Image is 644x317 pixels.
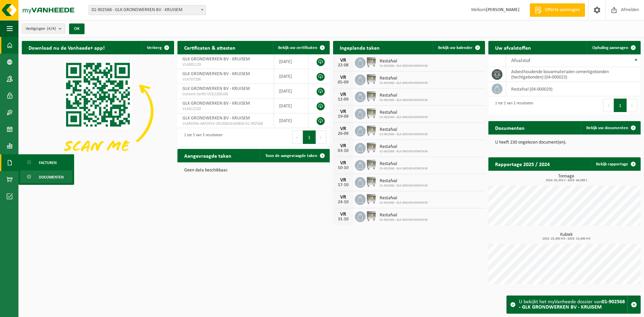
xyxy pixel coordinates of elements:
a: Documenten [20,170,72,183]
a: Ophaling aanvragen [587,41,640,54]
count: (4/4) [47,27,56,31]
div: VR [336,195,350,200]
div: VR [336,75,350,80]
div: VR [336,143,350,149]
img: WB-1100-GAL-GY-02 [366,176,377,188]
td: [DATE] [274,84,309,99]
span: 2024: 81,552 t - 2025: 44,580 t [492,179,641,182]
div: 1 tot 5 van 5 resultaten [181,130,222,145]
h2: Uw afvalstoffen [488,41,538,54]
span: 01-902568 - GLK GRONDWERKEN BV - KRUISEM [89,5,206,15]
span: Restafval [380,93,428,98]
div: 19-09 [336,114,350,119]
img: WB-1100-GAL-GY-02 [366,125,377,136]
img: WB-1100-GAL-GY-02 [366,108,377,119]
span: Restafval [380,59,428,64]
td: asbesthoudende bouwmaterialen cementgebonden (hechtgebonden) (04-000023) [506,67,641,82]
span: GLK GRONDWERKEN BV - KRUISEM [182,71,250,76]
a: Bekijk uw certificaten [273,41,329,54]
span: 2024: 25,300 m3 - 2025: 15,400 m3 [492,237,641,241]
h2: Certificaten & attesten [177,41,242,54]
td: [DATE] [274,99,309,113]
button: Next [316,130,326,144]
img: WB-1100-GAL-GY-02 [366,91,377,102]
span: Restafval [380,127,428,133]
img: WB-1100-GAL-GY-02 [366,159,377,170]
span: Offerte aanvragen [543,7,582,13]
img: WB-1100-GAL-GY-02 [366,73,377,85]
h2: Aangevraagde taken [177,149,238,162]
span: 01-902568 - GLK GRONDWERKEN BV [380,133,428,137]
div: VR [336,109,350,114]
button: Next [627,99,637,112]
div: VR [336,160,350,166]
div: 12-09 [336,97,350,102]
h3: Tonnage [492,174,641,182]
div: VR [336,212,350,217]
div: 24-10 [336,200,350,205]
div: 26-09 [336,131,350,136]
td: [DATE] [274,69,309,84]
span: Restafval [380,144,428,150]
span: VLA612220 [182,106,269,112]
span: Bekijk uw certificaten [278,46,317,50]
span: 01-902568 - GLK GRONDWERKEN BV [380,218,428,222]
a: Bekijk rapportage [591,157,640,171]
a: Facturen [20,156,72,169]
span: 01-902568 - GLK GRONDWERKEN BV [380,167,428,171]
h2: Download nu de Vanheede+ app! [22,41,111,54]
span: Bekijk uw documenten [586,126,628,130]
span: GLK GRONDWERKEN BV - KRUISEM [182,86,250,91]
span: VLAREMA-ARCHIVE-20130626164856-01-902568 [182,121,269,126]
div: VR [336,92,350,97]
button: OK [69,23,85,34]
span: 01-902568 - GLK GRONDWERKEN BV [380,115,428,119]
span: 01-902568 - GLK GRONDWERKEN BV [380,64,428,68]
div: 10-10 [336,166,350,170]
span: 01-902568 - GLK GRONDWERKEN BV - KRUISEM [89,5,206,15]
span: Bekijk uw kalender [438,46,473,50]
span: VLA707206 [182,77,269,82]
p: U heeft 230 ongelezen document(en). [495,140,634,145]
td: [DATE] [274,113,309,128]
span: Verberg [147,46,162,50]
span: GLK GRONDWERKEN BV - KRUISEM [182,101,250,106]
span: Facturen [39,156,57,169]
div: 17-10 [336,183,350,188]
a: Offerte aanvragen [530,3,585,17]
div: 22-08 [336,63,350,68]
td: [DATE] [274,54,309,69]
span: Restafval [380,161,428,167]
span: 01-902568 - GLK GRONDWERKEN BV [380,81,428,85]
span: Documenten [39,171,64,183]
a: Bekijk uw kalender [433,41,484,54]
span: Restafval [380,196,428,201]
img: WB-1100-GAL-GY-02 [366,193,377,205]
span: Ophaling aanvragen [592,46,628,50]
div: 05-09 [336,80,350,85]
span: VLA001129 [182,62,269,67]
button: Verberg [142,41,173,54]
img: WB-1100-GAL-GY-02 [366,142,377,153]
span: 01-902568 - GLK GRONDWERKEN BV [380,98,428,102]
td: restafval (04-000029) [506,82,641,96]
div: VR [336,58,350,63]
button: 1 [303,130,316,144]
span: Afvalstof [511,58,530,63]
h3: Kubiek [492,232,641,241]
div: VR [336,177,350,183]
strong: [PERSON_NAME] [486,7,520,12]
strong: 01-902568 - GLK GRONDWERKEN BV - KRUISEM [519,299,625,310]
h2: Ingeplande taken [333,41,386,54]
h2: Rapportage 2025 / 2024 [488,157,556,170]
button: Vestigingen(4/4) [22,23,65,34]
span: Restafval [380,178,428,184]
div: VR [336,126,350,131]
span: 01-902568 - GLK GRONDWERKEN BV [380,184,428,188]
span: GLK GRONDWERKEN BV - KRUISEM [182,116,250,121]
span: Restafval [380,213,428,218]
span: GLK GRONDWERKEN BV - KRUISEM [182,57,250,62]
button: Previous [292,130,303,144]
span: 01-902568 - GLK GRONDWERKEN BV [380,201,428,205]
img: WB-1100-GAL-GY-02 [366,56,377,68]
